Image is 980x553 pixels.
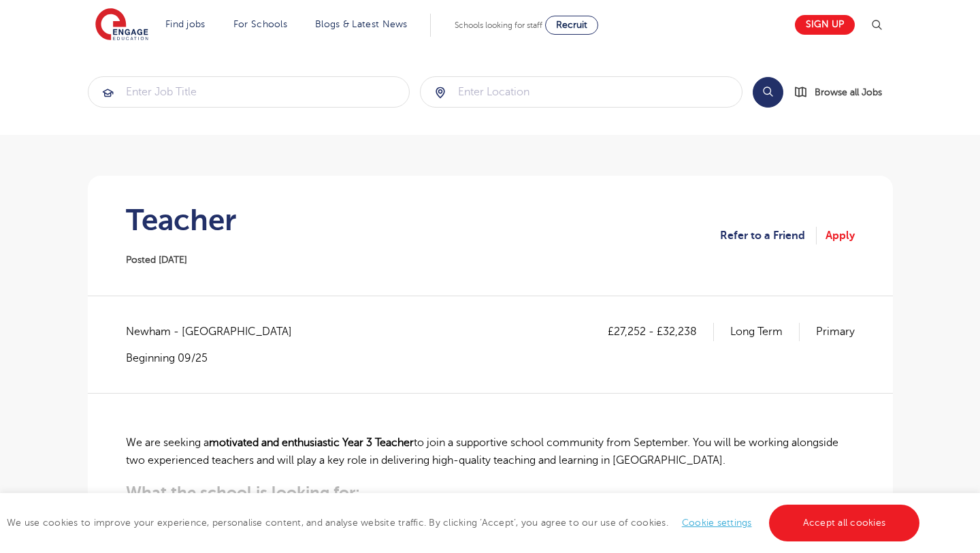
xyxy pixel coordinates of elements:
a: For Schools [233,19,287,29]
span: Schools looking for staff [455,20,542,30]
p: We are seeking a to join a supportive school community from September. You will be working alongs... [126,434,855,470]
h1: Teacher [126,203,236,237]
strong: motivated and enthusiastic Year 3 Teacher [209,437,414,449]
button: Search [753,77,783,108]
span: Newham - [GEOGRAPHIC_DATA] [126,323,306,341]
input: Submit [421,77,742,107]
a: Browse all Jobs [794,84,893,100]
h3: What the school is looking for: [126,483,855,502]
div: Submit [420,76,742,108]
div: Submit [88,76,410,108]
a: Accept all cookies [769,505,920,541]
p: Beginning 09/25 [126,351,306,366]
span: Posted [DATE] [126,255,187,265]
span: We use cookies to improve your experience, personalise content, and analyse website traffic. By c... [7,518,923,528]
a: Apply [826,227,855,244]
img: Engage Education [95,8,148,42]
a: Sign up [795,15,855,35]
p: £27,252 - £32,238 [608,323,714,341]
span: Browse all Jobs [815,84,882,100]
a: Cookie settings [682,518,752,528]
span: Recruit [556,20,587,30]
p: Primary [816,323,855,341]
a: Find jobs [165,19,206,29]
a: Blogs & Latest News [315,19,408,29]
a: Refer to a Friend [720,227,817,244]
input: Submit [88,77,410,107]
a: Recruit [545,16,598,35]
p: Long Term [730,323,800,341]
